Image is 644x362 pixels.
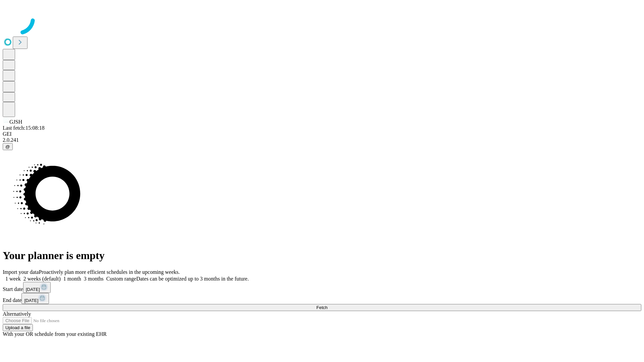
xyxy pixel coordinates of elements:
[3,131,641,137] div: GEI
[3,324,33,331] button: Upload a file
[3,125,45,131] span: Last fetch: 15:08:18
[84,276,104,282] span: 3 months
[23,276,61,282] span: 2 weeks (default)
[9,119,22,125] span: GJSH
[24,298,38,303] span: [DATE]
[3,137,641,143] div: 2.0.241
[316,305,327,310] span: Fetch
[3,249,641,262] h1: Your planner is empty
[3,143,13,150] button: @
[63,276,81,282] span: 1 month
[5,144,10,149] span: @
[26,287,40,292] span: [DATE]
[21,293,49,304] button: [DATE]
[3,331,107,337] span: With your OR schedule from your existing EHR
[3,293,641,304] div: End date
[3,282,641,293] div: Start date
[23,282,51,293] button: [DATE]
[39,269,180,275] span: Proactively plan more efficient schedules in the upcoming weeks.
[106,276,136,282] span: Custom range
[3,304,641,311] button: Fetch
[136,276,249,282] span: Dates can be optimized up to 3 months in the future.
[3,269,39,275] span: Import your data
[5,276,21,282] span: 1 week
[3,311,31,317] span: Alternatively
